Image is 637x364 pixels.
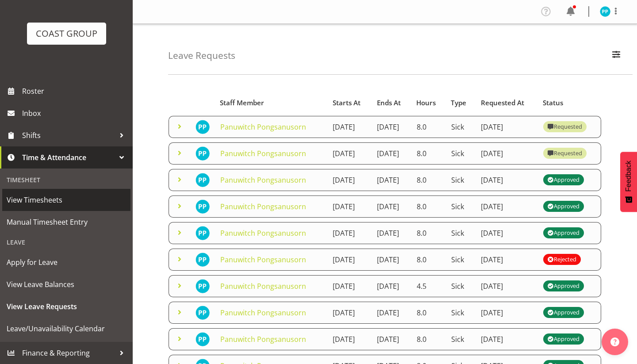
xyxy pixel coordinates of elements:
a: Panuwitch Pongsanusorn [220,228,306,238]
div: Requested [548,148,582,159]
a: Panuwitch Pongsanusorn [220,334,306,344]
h4: Leave Requests [168,50,235,61]
span: Inbox [22,107,128,120]
span: View Leave Requests [7,300,126,313]
span: Ends At [377,98,401,108]
span: Hours [416,98,436,108]
td: [DATE] [476,195,538,218]
img: panuwitch-pongsanusorn8681.jpg [196,120,210,134]
td: 8.0 [411,222,446,244]
span: Time & Attendance [22,151,115,164]
span: Feedback [625,161,633,192]
td: [DATE] [476,249,538,271]
td: [DATE] [327,142,372,165]
span: Starts At [333,98,361,108]
span: Finance & Reporting [22,346,115,360]
td: Sick [446,249,476,271]
span: Manual Timesheet Entry [7,215,126,229]
td: Sick [446,328,476,350]
td: Sick [446,222,476,244]
img: panuwitch-pongsanusorn8681.jpg [196,199,210,214]
span: Shifts [22,129,115,142]
button: Feedback - Show survey [620,152,637,212]
img: panuwitch-pongsanusorn8681.jpg [196,279,210,293]
td: 8.0 [411,169,446,191]
a: Panuwitch Pongsanusorn [220,281,306,291]
span: Staff Member [220,98,264,108]
td: [DATE] [327,249,372,271]
img: help-xxl-2.png [610,337,619,346]
span: Roster [22,84,128,98]
a: View Leave Balances [2,273,130,295]
td: 4.5 [411,275,446,297]
td: [DATE] [327,328,372,350]
div: Approved [548,334,579,345]
td: [DATE] [476,328,538,350]
span: Type [451,98,466,108]
td: [DATE] [372,195,411,218]
td: [DATE] [476,275,538,297]
div: Approved [548,281,579,291]
a: Panuwitch Pongsanusorn [220,149,306,158]
span: Apply for Leave [7,256,126,269]
div: Leave [2,233,130,251]
a: View Leave Requests [2,295,130,318]
td: 8.0 [411,195,446,218]
img: panuwitch-pongsanusorn8681.jpg [196,306,210,320]
td: Sick [446,195,476,218]
img: panuwitch-pongsanusorn8681.jpg [196,173,210,187]
td: [DATE] [476,116,538,138]
td: Sick [446,116,476,138]
button: Filter Employees [607,46,625,65]
td: Sick [446,142,476,165]
td: Sick [446,275,476,297]
td: 8.0 [411,249,446,271]
td: [DATE] [372,249,411,271]
a: Manual Timesheet Entry [2,211,130,233]
a: Apply for Leave [2,251,130,273]
div: Timesheet [2,171,130,189]
img: panuwitch-pongsanusorn8681.jpg [196,226,210,240]
td: [DATE] [476,142,538,165]
td: 8.0 [411,142,446,165]
td: [DATE] [372,302,411,324]
td: [DATE] [327,222,372,244]
td: [DATE] [476,222,538,244]
td: [DATE] [372,275,411,297]
img: panuwitch-pongsanusorn8681.jpg [196,332,210,346]
td: [DATE] [327,302,372,324]
a: Panuwitch Pongsanusorn [220,202,306,211]
a: Panuwitch Pongsanusorn [220,255,306,264]
div: Approved [548,228,579,238]
div: Requested [548,122,582,132]
a: Panuwitch Pongsanusorn [220,175,306,185]
a: Leave/Unavailability Calendar [2,318,130,340]
span: View Timesheets [7,193,126,207]
td: [DATE] [372,328,411,350]
td: [DATE] [327,275,372,297]
td: [DATE] [327,116,372,138]
td: [DATE] [372,142,411,165]
td: 8.0 [411,328,446,350]
td: [DATE] [327,195,372,218]
span: Leave/Unavailability Calendar [7,322,126,335]
div: Approved [548,201,579,212]
span: View Leave Balances [7,278,126,291]
div: Rejected [548,254,576,265]
td: [DATE] [372,169,411,191]
td: [DATE] [372,222,411,244]
a: View Timesheets [2,189,130,211]
td: Sick [446,169,476,191]
div: Approved [548,175,579,185]
span: Status [543,98,563,108]
td: 8.0 [411,116,446,138]
div: COAST GROUP [36,27,97,40]
td: [DATE] [476,302,538,324]
img: panuwitch-pongsanusorn8681.jpg [196,253,210,267]
a: Panuwitch Pongsanusorn [220,122,306,132]
a: Panuwitch Pongsanusorn [220,308,306,318]
img: panuwitch-pongsanusorn8681.jpg [600,6,610,17]
td: [DATE] [476,169,538,191]
span: Requested At [481,98,524,108]
div: Approved [548,307,579,318]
